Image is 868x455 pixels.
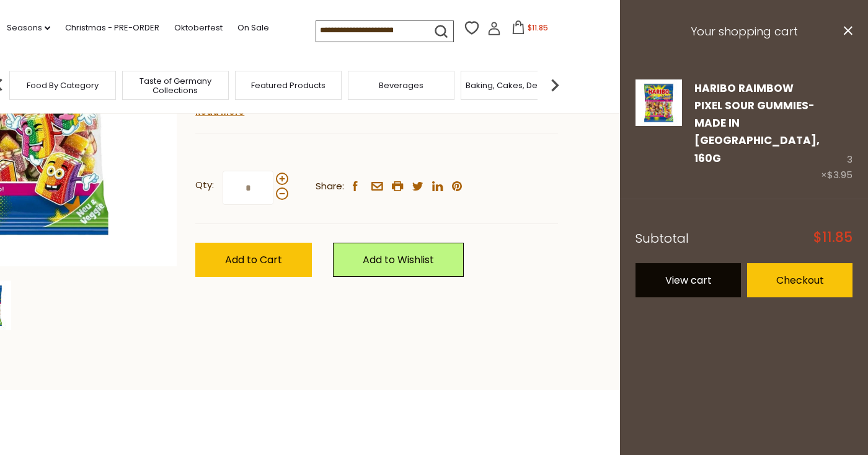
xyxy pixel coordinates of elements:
[747,263,852,297] a: Checkout
[542,73,567,97] img: next arrow
[635,263,741,297] a: View cart
[635,79,682,183] a: Haribo Pixel Sauer
[27,81,99,90] a: Food By Category
[195,243,312,277] button: Add to Cart
[821,79,852,183] div: 3 ×
[466,81,562,90] a: Baking, Cakes, Desserts
[827,168,852,181] span: $3.95
[195,178,214,193] strong: Qty:
[635,230,689,247] span: Subtotal
[503,20,556,39] button: $11.85
[126,76,225,95] a: Taste of Germany Collections
[528,22,548,33] span: $11.85
[7,21,50,35] a: Seasons
[251,81,325,90] a: Featured Products
[635,79,682,126] img: Haribo Pixel Sauer
[174,21,223,35] a: Oktoberfest
[694,81,820,166] a: Haribo Raimbow Pixel Sour Gummies- made in [GEOGRAPHIC_DATA], 160g
[379,81,423,90] a: Beverages
[333,243,464,277] a: Add to Wishlist
[223,171,273,205] input: Qty:
[225,253,282,267] span: Add to Cart
[316,179,344,194] span: Share:
[65,21,159,35] a: Christmas - PRE-ORDER
[813,231,852,245] span: $11.85
[237,21,269,35] a: On Sale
